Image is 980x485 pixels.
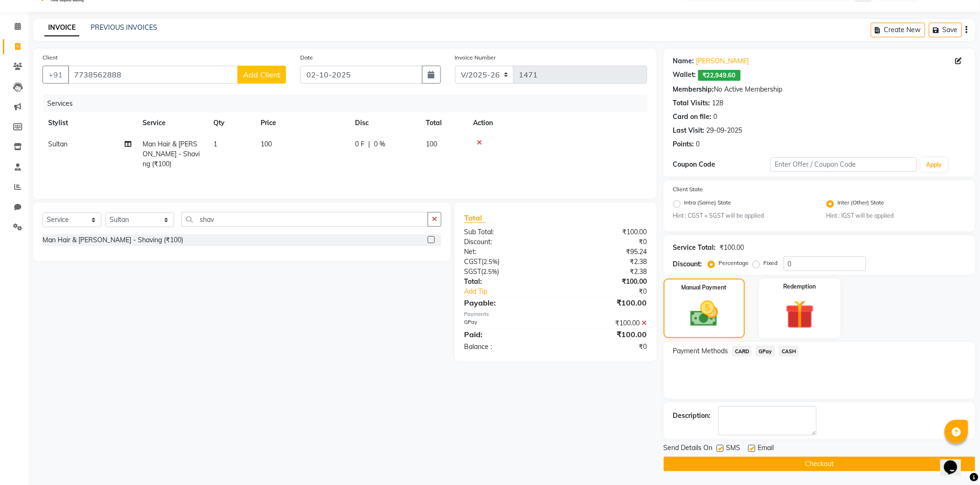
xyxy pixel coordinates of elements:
[727,443,741,455] span: SMS
[261,140,272,148] span: 100
[673,85,714,94] div: Membership:
[243,70,280,79] span: Add Client
[673,160,771,170] div: Coupon Code
[48,140,68,148] span: Sultan
[921,158,948,172] button: Apply
[673,126,705,136] div: Last Visit:
[467,112,647,134] th: Action
[556,297,654,308] div: ₹100.00
[556,277,654,287] div: ₹100.00
[682,283,727,292] label: Manual Payment
[838,198,885,210] label: Inter (Other) State
[929,23,962,37] button: Save
[455,53,496,62] label: Invoice Number
[756,346,775,357] span: GPay
[707,126,743,136] div: 29-09-2025
[827,212,966,220] small: Hint : IGST will be applied
[355,139,364,149] span: 0 F
[556,342,654,352] div: ₹0
[143,140,200,168] span: Man Hair & [PERSON_NAME] - Shaving (₹100)
[779,346,799,357] span: CASH
[457,342,556,352] div: Balance :
[714,112,718,122] div: 0
[712,98,724,108] div: 128
[673,411,711,421] div: Description:
[43,95,654,112] div: Services
[673,243,716,253] div: Service Total:
[664,443,713,455] span: Send Details On
[673,346,728,356] span: Payment Methods
[44,19,79,36] a: INVOICE
[720,243,744,253] div: ₹100.00
[572,287,654,297] div: ₹0
[673,185,703,194] label: Client State
[420,112,467,134] th: Total
[764,259,778,267] label: Fixed
[556,329,654,340] div: ₹100.00
[426,140,437,148] span: 100
[42,112,137,134] th: Stylist
[673,85,966,94] div: No Active Membership
[784,282,816,291] label: Redemption
[464,213,486,223] span: Total
[457,287,572,297] a: Add Tip
[457,329,556,340] div: Paid:
[464,310,647,318] div: Payments
[374,139,385,149] span: 0 %
[457,237,556,247] div: Discount:
[42,235,183,245] div: Man Hair & [PERSON_NAME] - Shaving (₹100)
[673,70,696,81] div: Wallet:
[673,259,702,269] div: Discount:
[940,447,971,476] iframe: chat widget
[457,267,556,277] div: ( )
[664,457,975,471] button: Checkout
[673,56,694,66] div: Name:
[871,23,925,37] button: Create New
[237,66,286,84] button: Add Client
[777,297,823,332] img: _gift.svg
[208,112,255,134] th: Qty
[181,212,429,227] input: Search or Scan
[42,66,69,84] button: +91
[556,267,654,277] div: ₹2.38
[300,53,313,62] label: Date
[255,112,349,134] th: Price
[483,258,498,265] span: 2.5%
[68,66,238,84] input: Search by Name/Mobile/Email/Code
[556,257,654,267] div: ₹2.38
[483,268,497,275] span: 2.5%
[673,98,710,108] div: Total Visits:
[696,56,749,66] a: [PERSON_NAME]
[457,297,556,308] div: Payable:
[349,112,420,134] th: Disc
[673,212,812,220] small: Hint : CGST + SGST will be applied
[464,257,482,266] span: CGST
[696,139,700,149] div: 0
[758,443,774,455] span: Email
[673,112,712,122] div: Card on file:
[42,53,58,62] label: Client
[682,298,727,330] img: _cash.svg
[91,23,157,32] a: PREVIOUS INVOICES
[457,318,556,328] div: GPay
[213,140,217,148] span: 1
[457,247,556,257] div: Net:
[719,259,749,267] label: Percentage
[457,257,556,267] div: ( )
[368,139,370,149] span: |
[556,227,654,237] div: ₹100.00
[673,139,694,149] div: Points:
[732,346,752,357] span: CARD
[137,112,208,134] th: Service
[457,227,556,237] div: Sub Total:
[684,198,732,210] label: Intra (Same) State
[698,70,741,81] span: ₹22,949.60
[464,267,481,276] span: SGST
[770,157,917,172] input: Enter Offer / Coupon Code
[556,237,654,247] div: ₹0
[556,247,654,257] div: ₹95.24
[556,318,654,328] div: ₹100.00
[457,277,556,287] div: Total:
